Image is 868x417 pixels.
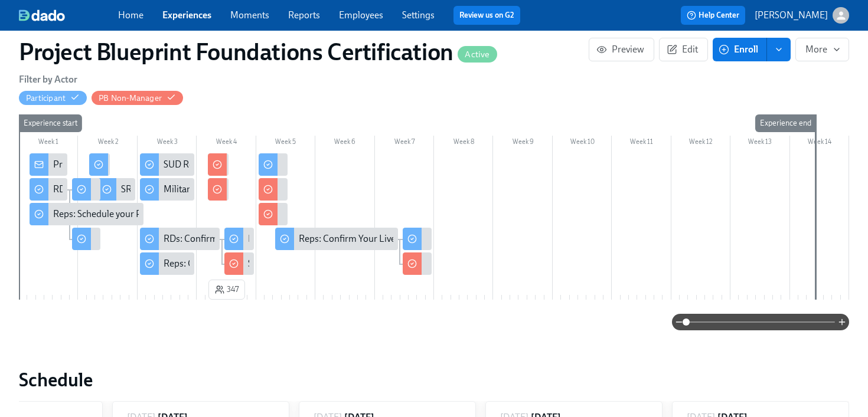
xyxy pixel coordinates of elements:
a: Reports [288,9,320,21]
div: SUD Reps: Complete Your Pre-Work Account Tiering [140,153,194,176]
span: More [805,44,839,55]
div: Week 13 [730,136,789,151]
button: Review us on G2 [453,6,520,25]
div: SUD Reps: Complete Your Pre-Work Account Tiering [164,158,374,171]
button: [PERSON_NAME] [755,7,849,24]
div: RDs: Schedule your Project Blueprint Live Certification [30,178,67,201]
div: Week 11 [612,136,671,151]
div: Week 7 [375,136,434,151]
button: Edit [659,38,708,61]
div: Experience start [19,114,82,132]
div: Week 4 [197,136,256,151]
button: enroll [767,38,791,61]
div: Week 6 [315,136,374,151]
div: Week 10 [553,136,612,151]
div: RDs: Instructions for Military/VA Rep Live Cert [259,203,288,225]
div: Military/VA Reps: Complete Your Pre-Work Account Tiering [164,183,401,196]
div: Week 14 [790,136,849,151]
div: Week 8 [434,136,493,151]
span: Active [458,50,497,59]
div: Military/VA Reps: Complete Your Pre-Work Account Tiering [140,178,194,201]
span: Enroll [721,44,758,55]
a: Review us on G2 [459,9,514,21]
a: Moments [230,9,269,21]
button: PB Non-Manager [92,91,183,105]
div: RDs: Instructions for Rep Cert Retake [403,252,432,275]
div: SRDs: Instructions for RD Cert Retake [248,257,398,270]
div: Experience end [755,114,816,132]
button: More [795,38,849,61]
div: Reps: Schedule your Project Blueprint Live Certification [30,203,143,225]
div: Reps: Complete Your Pre-Work Account Tiering [140,252,194,275]
div: RDs: Confirm Your Live Certification Completion [164,232,358,245]
div: RDs: Instructions for Rep Cert Retake [426,257,575,270]
div: RDs: Schedule Your Live Certification Retake [248,232,425,245]
div: Project Blueprint Certification Next Steps! [53,158,220,171]
img: dado [19,9,65,21]
div: SRDs: Schedule your Project Blueprint Live Certification [97,178,135,201]
div: Reps: Complete Your Pre-Work Account Tiering [164,257,354,270]
span: 347 [215,284,239,295]
h6: Filter by Actor [19,73,77,86]
div: Week 12 [671,136,730,151]
button: 347 [208,280,245,300]
button: Participant [19,91,87,105]
div: SRDs: Instructions for RD Cert Retake [224,252,253,275]
div: Reps: Confirm Your Live Certification Completion [275,228,397,250]
div: Week 1 [19,136,78,151]
span: Help Center [687,9,739,21]
div: Hide Participant [26,93,66,104]
div: SRDs: Schedule your Project Blueprint Live Certification [121,183,343,196]
div: Project Blueprint Certification Next Steps! [30,153,67,176]
div: Week 2 [78,136,137,151]
div: Hide PB Non-Manager [99,93,162,104]
button: Help Center [681,6,745,25]
h1: Project Blueprint Foundations Certification [19,38,497,66]
div: RDs: Instructions for Leading PB Live Certs for Reps [282,158,490,171]
div: Reps: Schedule Your Live Certification Reassessment [403,228,432,250]
button: Enroll [713,38,767,61]
div: Week 3 [138,136,197,151]
div: RDs: Schedule Your Live Certification Retake [224,228,253,250]
div: RDs: Instructions for SUD Rep Live Cert [259,178,288,201]
button: Preview [589,38,654,61]
p: [PERSON_NAME] [755,9,828,22]
a: Home [118,9,143,21]
div: Reps: Schedule your Project Blueprint Live Certification [53,208,274,221]
div: Reps: Confirm Your Live Certification Completion [299,232,497,245]
div: RDs: Instructions for Leading PB Live Certs for Reps [259,153,288,176]
a: Settings [402,9,435,21]
span: Edit [669,44,698,55]
div: Week 5 [256,136,315,151]
div: Week 9 [493,136,552,151]
h2: Schedule [19,368,849,392]
span: Preview [599,44,644,55]
div: RDs: Instructions for Military/VA Rep Live Cert [282,208,466,221]
a: dado [19,9,118,21]
div: RDs: Confirm Your Live Certification Completion [140,228,220,250]
div: RDs: Schedule your Project Blueprint Live Certification [53,183,270,196]
a: Experiences [162,9,211,21]
div: Reps: Schedule Your Live Certification Reassessment [426,232,637,245]
a: Employees [339,9,383,21]
div: RDs: Instructions for SUD Rep Live Cert [282,183,439,196]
